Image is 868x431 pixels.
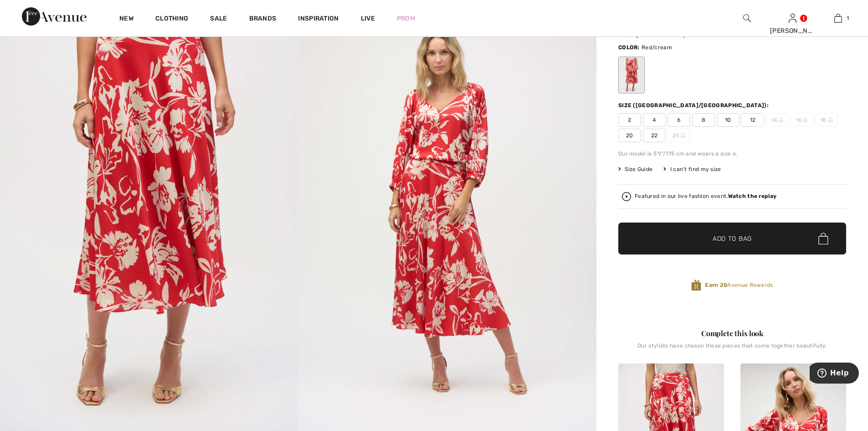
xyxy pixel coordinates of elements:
a: New [119,15,134,24]
div: Red/cream [620,58,643,92]
div: Size ([GEOGRAPHIC_DATA]/[GEOGRAPHIC_DATA]): [618,101,770,109]
a: Brands [249,15,277,24]
div: Complete this look [618,328,846,339]
img: Watch the replay [622,192,631,201]
span: Inspiration [298,15,339,24]
button: Add to Bag [618,223,846,254]
img: ring-m.svg [681,133,685,138]
span: Red/cream [642,44,672,51]
img: My Bag [834,13,842,24]
a: Live [361,14,375,23]
span: 22 [643,129,666,142]
a: Sale [210,15,227,24]
img: 1ère Avenue [22,7,87,26]
span: Avenue Rewards [705,281,773,289]
img: My Info [789,13,796,24]
strong: Watch the replay [728,193,777,199]
span: 4 [643,113,666,127]
a: Sign In [789,14,796,22]
span: 24 [668,129,690,142]
a: Clothing [155,15,188,24]
span: 10 [717,113,740,127]
img: search the website [743,13,751,24]
span: Add to Bag [713,234,752,244]
span: Size Guide [618,165,652,173]
span: Color: [618,44,640,51]
a: 1 [816,13,860,24]
span: 12 [741,113,764,127]
img: Bag.svg [818,233,828,244]
div: Our model is 5'9"/175 cm and wears a size 6. [618,150,846,158]
span: 1 [847,14,849,22]
img: Avenue Rewards [691,279,701,291]
div: Our stylists have chosen these pieces that come together beautifully. [618,343,846,356]
span: 2 [618,113,641,127]
span: 6 [668,113,690,127]
iframe: Opens a widget where you can find more information [810,363,859,385]
a: Prom [397,14,415,23]
span: 8 [692,113,715,127]
img: ring-m.svg [803,118,808,122]
strong: Earn 20 [705,282,727,288]
img: ring-m.svg [779,118,783,122]
span: 18 [815,113,838,127]
img: ring-m.svg [828,118,833,122]
span: 16 [791,113,813,127]
div: Featured in our live fashion event. [635,193,776,199]
div: [PERSON_NAME] [770,26,815,36]
span: 20 [618,129,641,142]
div: I can't find my size [663,165,721,173]
span: 14 [766,113,789,127]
